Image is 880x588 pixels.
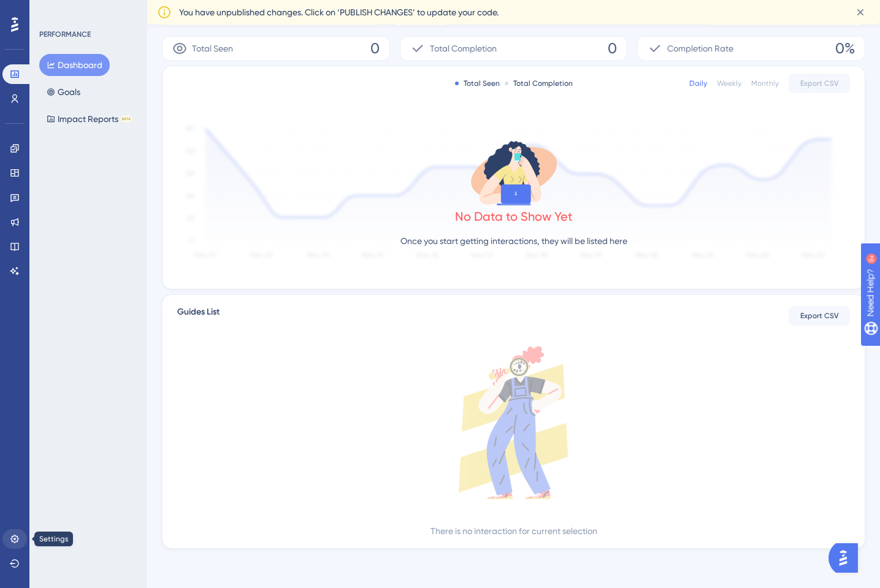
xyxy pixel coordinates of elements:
[689,78,707,88] div: Daily
[608,39,617,58] span: 0
[121,116,132,122] div: BETA
[39,29,91,39] div: PERFORMANCE
[800,78,839,88] span: Export CSV
[828,540,865,576] iframe: UserGuiding AI Assistant Launcher
[455,78,500,88] div: Total Seen
[430,41,497,56] span: Total Completion
[800,311,839,321] span: Export CSV
[29,3,77,18] span: Need Help?
[177,305,220,327] span: Guides List
[400,234,627,248] p: Once you start getting interactions, they will be listed here
[192,41,233,56] span: Total Seen
[789,74,850,93] button: Export CSV
[667,41,733,56] span: Completion Rate
[789,306,850,326] button: Export CSV
[39,81,88,103] button: Goals
[370,39,380,58] span: 0
[39,54,110,76] button: Dashboard
[39,108,139,130] button: Impact ReportsBETA
[751,78,779,88] div: Monthly
[430,524,597,538] div: There is no interaction for current selection
[83,6,91,16] div: 9+
[717,78,741,88] div: Weekly
[505,78,573,88] div: Total Completion
[455,208,573,225] div: No Data to Show Yet
[835,39,855,58] span: 0%
[179,5,499,20] span: You have unpublished changes. Click on ‘PUBLISH CHANGES’ to update your code.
